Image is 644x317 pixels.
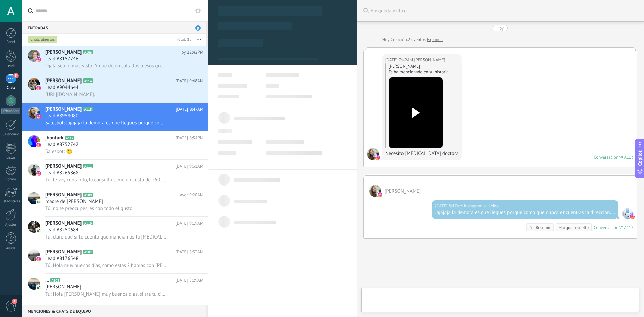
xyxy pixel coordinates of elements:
div: Panel [1,40,21,44]
div: Entradas [22,21,206,34]
div: Hoy [497,25,504,31]
div: Necesito [MEDICAL_DATA] doctora [385,150,459,157]
div: Jajajaja la demora es que llegues porque como que nunca encuentras la dirección…. [435,209,615,216]
span: Manuela Huertas López [385,188,421,194]
span: jhonturk [45,135,63,141]
span: [PERSON_NAME] [45,77,82,84]
span: 2 eventos [408,36,425,43]
span: A106 [83,50,93,54]
span: A114 [83,78,93,83]
span: A109 [83,193,93,197]
div: Marque resuelto [558,224,589,231]
span: [DATE] 8:29AM [176,277,203,284]
span: 5 [13,73,19,78]
span: Tú: Hola [PERSON_NAME] muy buenos dias, si sra tu cirugia esta para este mes en el momento estamo... [45,291,166,297]
span: [PERSON_NAME] [45,192,82,198]
div: № A113 [619,154,634,160]
span: Ojalá sea lo más visto! Y que dejen callados a esos gringos idiotas [45,63,166,69]
div: Chats abiertos [28,36,57,44]
span: [DATE] 8:47AM [176,106,203,113]
span: Ayer 9:20AM [180,192,203,198]
div: Resumir [536,224,551,231]
div: [DATE] 8:47AM [435,203,464,209]
span: Leído [489,203,499,209]
span: Lead #8176548 [45,255,78,262]
span: Salesbot: 🙁 [45,148,72,155]
div: Total: 15 [174,36,192,43]
span: Hoy 12:42PM [179,49,203,56]
div: № A113 [619,225,634,230]
span: Copilot [637,150,643,166]
img: icon [36,143,41,147]
div: [DATE] 7:42AM [385,57,414,63]
img: instagram.svg [378,192,382,197]
div: Conversación [594,225,619,230]
span: Tú: claro que si te cuento que manejamos la [MEDICAL_DATA] ultrasónica que es una técnica moderna... [45,234,166,240]
span: A110 [83,221,93,225]
div: WhatsApp [1,108,20,114]
div: [PERSON_NAME] Te ha mencionado en su historia [389,63,459,75]
span: Tú: Hola muy buenos días, como estas ? hablas con [PERSON_NAME] asistente de la Dra. [PERSON_NAME... [45,262,166,269]
span: Manuela Huertas López [367,148,379,160]
span: Tú: no te preocupes, es con todo el gusto [45,205,132,212]
a: avataricon...A108[DATE] 8:29AM[PERSON_NAME]Tú: Hola [PERSON_NAME] muy buenos dias, si sra tu ciru... [22,274,208,302]
span: [PERSON_NAME] [45,106,82,113]
div: Conversación [594,154,619,160]
a: avataricon[PERSON_NAME]A111[DATE] 9:31AMLead #8265868Tú: te voy contando, la consulta tiene un co... [22,160,208,188]
div: Leads [1,64,21,68]
span: A111 [83,164,93,168]
div: Menciones & Chats de equipo [22,305,206,317]
a: avataricon[PERSON_NAME]A114[DATE] 9:48AMLead #9044644[URL][DOMAIN_NAME].. [22,74,208,102]
img: icon [36,171,41,176]
span: 1 [12,299,17,304]
span: [DATE] 9:48AM [176,77,203,84]
span: [DATE] 9:31AM [176,163,203,170]
span: Búsqueda y filtro [371,8,637,14]
div: Ayuda [1,246,21,251]
span: A112 [65,136,74,140]
span: Manuela Huertas López [414,57,445,63]
span: [URL][DOMAIN_NAME].. [45,91,96,98]
a: avataricon[PERSON_NAME]A113[DATE] 8:47AMLead #8958080Salesbot: Jajajaja la demora es que llegues ... [22,103,208,131]
div: Creación: [382,36,443,43]
img: icon [36,200,41,204]
div: Chats [1,86,21,90]
span: [PERSON_NAME] [45,284,82,290]
span: Instagram [622,207,634,219]
div: Correo [1,177,21,182]
span: Lead #8157746 [45,56,78,62]
img: icon [36,86,41,90]
span: [PERSON_NAME] [45,249,82,255]
span: [PERSON_NAME] [45,163,82,170]
img: icon [36,228,41,233]
a: Expandir [427,36,443,43]
span: 5 [195,25,201,31]
div: Hoy [382,36,391,43]
img: icon [36,285,41,290]
img: icon [36,257,41,261]
span: madre de [PERSON_NAME] [45,198,103,205]
a: avataricon[PERSON_NAME]A110[DATE] 9:19AMLead #8250684Tú: claro que si te cuento que manejamos la ... [22,217,208,245]
span: Lead #8265868 [45,170,78,176]
span: [DATE] 8:54PM [176,135,203,141]
a: avatariconjhonturkA112[DATE] 8:54PMLead #8752742Salesbot: 🙁 [22,131,208,159]
span: [PERSON_NAME] [45,220,82,227]
span: Lead #8752742 [45,141,78,148]
a: avataricon[PERSON_NAME]A106Hoy 12:42PMLead #8157746Ojalá sea lo más visto! Y que dejen callados a... [22,46,208,74]
div: Estadísticas [1,199,21,204]
span: Manuela Huertas López [369,185,381,197]
span: Salesbot: Jajajaja la demora es que llegues porque como que nunca encuentras la dirección…. [45,120,166,126]
span: [DATE] 8:33AM [176,249,203,255]
span: [PERSON_NAME] [45,49,82,56]
span: Lead #8250684 [45,227,78,233]
span: A108 [50,278,60,282]
span: ... [45,277,49,284]
span: Lead #8958080 [45,113,78,119]
button: Más [192,34,206,46]
img: instagram.svg [630,214,635,219]
span: Lead #9044644 [45,84,78,91]
span: A113 [83,107,93,111]
a: avataricon[PERSON_NAME]A109Ayer 9:20AMmadre de [PERSON_NAME]Tú: no te preocupes, es con todo el g... [22,188,208,216]
a: avataricon[PERSON_NAME]A107[DATE] 8:33AMLead #8176548Tú: Hola muy buenos días, como estas ? habla... [22,245,208,273]
span: [DATE] 9:19AM [176,220,203,227]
